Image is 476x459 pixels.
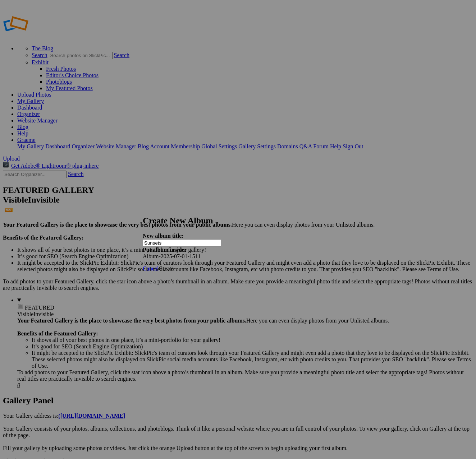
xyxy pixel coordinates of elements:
[143,233,184,239] strong: New album title:
[143,247,186,253] strong: Put album inside:
[159,265,174,272] span: Create
[143,265,159,272] a: Cancel
[143,216,333,226] h2: Create New Album
[143,253,201,259] span: Album-2025-07-01-1511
